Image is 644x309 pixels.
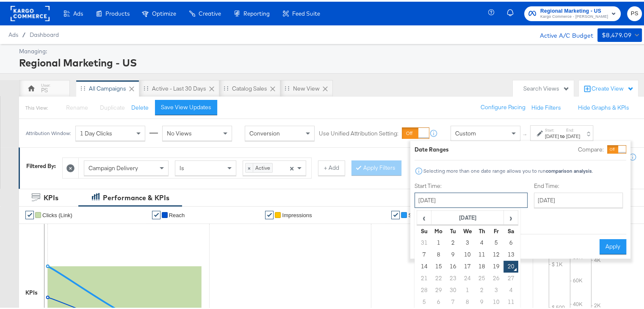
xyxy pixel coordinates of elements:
[534,180,626,188] label: End Time:
[446,247,460,259] td: 9
[475,98,531,113] button: Configure Pacing
[431,259,446,271] td: 15
[531,27,593,39] div: Active A/C Budget
[44,191,58,201] div: KPIs
[253,162,272,170] span: Active
[417,295,431,306] td: 5
[144,84,148,89] div: Drag to reorder tab
[246,162,253,170] span: ×
[600,237,626,253] button: Apply
[25,129,71,135] div: Attribution Window:
[475,247,489,259] td: 11
[169,210,185,217] span: Reach
[566,126,580,131] label: End:
[446,259,460,271] td: 16
[578,102,629,110] button: Hide Graphs & KPIs
[431,295,446,306] td: 6
[288,159,295,174] span: Clear all
[224,84,228,89] div: Drag to reorder tab
[489,223,503,235] th: Fr
[19,46,640,54] div: Managing:
[41,85,48,93] div: PS
[489,283,503,295] td: 3
[460,247,475,259] td: 10
[417,223,431,235] th: Su
[503,247,518,259] td: 13
[602,28,632,39] div: $8,479.09
[503,271,518,283] td: 27
[460,271,475,283] td: 24
[42,210,72,217] span: Clicks (Link)
[417,235,431,247] td: 31
[578,144,604,152] label: Compare:
[566,131,580,138] div: [DATE]
[152,209,160,218] a: ✔
[415,180,528,188] label: Start Time:
[265,209,274,218] a: ✔
[161,102,211,110] div: Save View Updates
[155,98,217,113] button: Save View Updates
[293,83,320,91] div: New View
[540,5,608,14] span: Regional Marketing - US
[460,259,475,271] td: 17
[100,102,125,110] span: Duplicate
[25,209,34,218] a: ✔
[80,128,112,135] span: 1 Day Clicks
[431,247,446,259] td: 8
[88,163,138,170] span: Campaign Delivery
[489,259,503,271] td: 19
[489,295,503,306] td: 10
[25,287,38,295] div: KPIs
[503,283,518,295] td: 4
[431,223,446,235] th: Mo
[285,84,289,89] div: Drag to reorder tab
[475,223,489,235] th: Th
[131,102,149,110] button: Delete
[417,259,431,271] td: 14
[489,235,503,247] td: 5
[105,8,130,15] span: Products
[627,5,642,19] button: PS
[531,102,561,110] button: Hide Filters
[417,283,431,295] td: 28
[431,283,446,295] td: 29
[460,295,475,306] td: 8
[232,83,267,91] div: Catalog Sales
[475,295,489,306] td: 9
[30,30,59,36] a: Dashboard
[282,210,312,217] span: Impressions
[489,271,503,283] td: 26
[152,83,206,91] div: Active - Last 30 Days
[249,128,280,135] span: Conversion
[523,83,569,91] div: Search Views
[89,83,126,91] div: All Campaigns
[18,30,30,36] span: /
[446,223,460,235] th: Tu
[460,223,475,235] th: We
[292,8,320,15] span: Feed Suite
[475,259,489,271] td: 18
[19,54,640,68] div: Regional Marketing - US
[460,235,475,247] td: 3
[559,131,566,138] strong: to
[489,247,503,259] td: 12
[431,209,504,223] th: [DATE]
[417,210,431,222] span: ‹
[103,191,169,201] div: Performance & KPIs
[26,160,56,168] div: Filtered By:
[446,295,460,306] td: 7
[446,235,460,247] td: 2
[152,8,176,15] span: Optimize
[25,103,48,110] div: This View:
[597,27,642,40] button: $8,479.09
[460,283,475,295] td: 1
[431,271,446,283] td: 22
[446,271,460,283] td: 23
[66,102,88,110] span: Rename
[167,128,192,135] span: No Views
[545,131,559,138] div: [DATE]
[504,210,517,222] span: ›
[475,283,489,295] td: 2
[431,235,446,247] td: 1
